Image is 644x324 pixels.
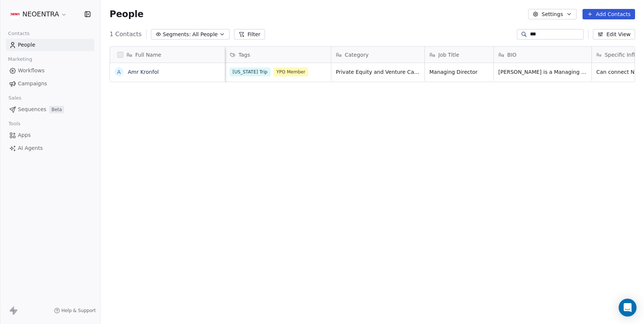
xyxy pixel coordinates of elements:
span: Marketing [5,54,35,65]
span: BIO [507,51,517,59]
div: BIO [494,47,591,63]
a: SequencesBeta [6,103,94,116]
div: Job Title [425,47,493,63]
span: Segments: [163,31,191,38]
div: Category [331,47,424,63]
span: YPO Member [274,67,309,76]
span: Workflows [18,67,45,75]
button: Edit View [593,29,635,40]
span: Managing Director [429,68,489,76]
span: AI Agents [18,144,43,152]
span: Tools [5,118,23,129]
a: Workflows [6,65,94,77]
span: NEOENTRA [22,9,59,19]
a: People [6,39,94,51]
div: Open Intercom Messenger [619,299,637,317]
span: Job Title [438,51,459,59]
img: Additional.svg [10,10,19,19]
span: Campaigns [18,80,47,88]
span: Private Equity and Venture Capital [336,68,420,76]
div: grid [110,63,225,314]
span: People [110,9,143,20]
button: Add Contacts [583,9,635,19]
div: A [117,68,121,76]
span: Full Name [135,51,161,59]
span: [US_STATE] Trip [230,67,271,76]
span: Beta [49,106,64,113]
a: Campaigns [6,78,94,90]
a: Help & Support [54,308,96,314]
span: People [18,41,35,49]
button: NEOENTRA [9,8,69,21]
span: Help & Support [61,308,96,314]
span: 1 Contacts [110,30,142,39]
div: Tags [225,47,331,63]
span: Sales [5,92,25,104]
span: All People [192,31,218,38]
span: Category [345,51,369,59]
span: Tags [239,51,250,59]
span: [PERSON_NAME] is a Managing Director at Warburg Pincus, one of the world’s leading private equity... [498,68,587,76]
span: Apps [18,131,31,139]
a: AI Agents [6,142,94,154]
span: Sequences [18,106,46,113]
div: Full Name [110,47,225,63]
a: Amr Kronfol [128,69,159,75]
button: Settings [528,9,576,19]
span: Contacts [5,28,33,39]
a: Apps [6,129,94,141]
button: Filter [234,29,265,40]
